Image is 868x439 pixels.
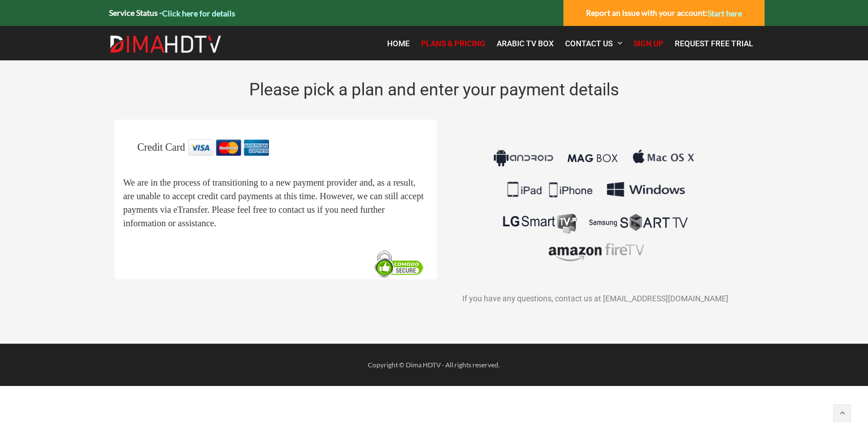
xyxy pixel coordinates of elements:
span: Please pick a plan and enter your payment details [249,80,619,99]
span: Credit Card [137,142,185,153]
a: Home [381,32,415,55]
span: Home [387,39,410,48]
a: Click here for details [162,8,235,18]
a: Plans & Pricing [415,32,491,55]
div: Copyright © Dima HDTV - All rights reserved. [103,358,765,372]
img: Dima HDTV [109,35,222,53]
span: We are in the process of transitioning to a new payment provider and, as a result, are unable to ... [123,178,424,228]
span: Plans & Pricing [421,39,485,48]
span: Request Free Trial [675,39,753,48]
span: Arabic TV Box [497,39,554,48]
span: If you have any questions, contact us at [EMAIL_ADDRESS][DOMAIN_NAME] [462,295,728,304]
a: Back to top [833,404,851,422]
strong: Service Status - [109,8,235,17]
span: Sign Up [633,39,663,48]
a: Contact Us [559,32,628,55]
span: Contact Us [565,39,613,48]
a: Request Free Trial [669,32,759,55]
a: Arabic TV Box [491,32,559,55]
a: Start here [708,8,742,18]
strong: Report an issue with your account: [586,8,742,17]
a: Sign Up [628,32,669,55]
